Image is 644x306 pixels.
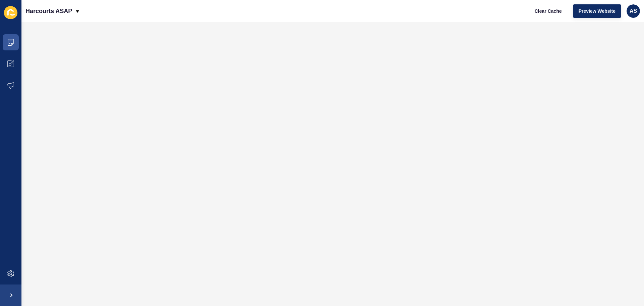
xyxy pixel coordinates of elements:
span: Preview Website [579,8,615,14]
p: Harcourts ASAP [25,3,72,19]
span: AS [630,8,637,14]
button: Clear Cache [529,4,568,18]
button: Preview Website [573,4,621,18]
span: Clear Cache [535,8,562,14]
